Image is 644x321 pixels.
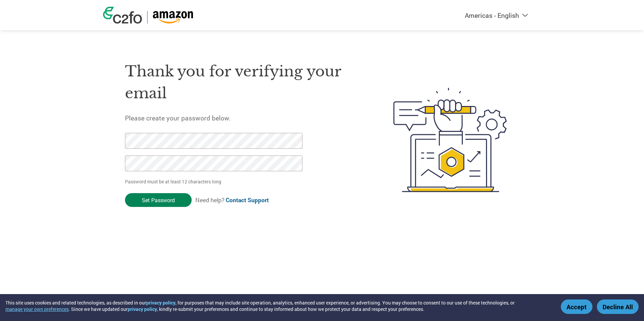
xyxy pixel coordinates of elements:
span: Need help? [195,196,269,204]
h5: Please create your password below. [125,114,361,122]
div: This site uses cookies and related technologies, as described in our , for purposes that may incl... [5,299,551,312]
button: manage your own preferences [5,306,69,312]
button: Decline All [597,299,639,314]
p: Password must be at least 12 characters long [125,178,305,185]
img: c2fo logo [103,7,142,24]
a: Contact Support [226,196,269,204]
input: Set Password [125,193,192,207]
img: create-password [381,51,519,229]
button: Accept [561,299,592,314]
a: privacy policy [146,299,175,306]
a: privacy policy [128,306,157,312]
h1: Thank you for verifying your email [125,61,361,104]
img: Amazon [153,11,193,24]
